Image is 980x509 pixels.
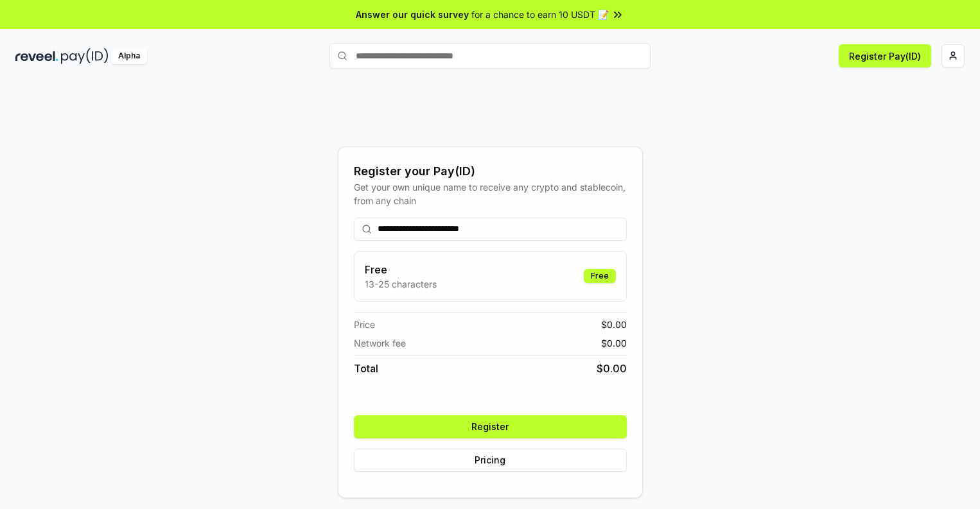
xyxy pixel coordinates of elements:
[354,336,406,350] span: Network fee
[354,318,375,331] span: Price
[354,449,627,472] button: Pricing
[354,415,627,438] button: Register
[365,262,437,277] h3: Free
[597,361,627,376] span: $ 0.00
[354,162,627,180] div: Register your Pay(ID)
[61,48,109,64] img: pay_id
[601,318,627,331] span: $ 0.00
[15,48,58,64] img: reveel_dark
[354,361,378,376] span: Total
[111,48,147,64] div: Alpha
[584,269,616,283] div: Free
[471,8,609,21] span: for a chance to earn 10 USDT 📝
[356,8,469,21] span: Answer our quick survey
[365,277,437,291] p: 13-25 characters
[354,180,627,207] div: Get your own unique name to receive any crypto and stablecoin, from any chain
[839,44,931,67] button: Register Pay(ID)
[601,336,627,350] span: $ 0.00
